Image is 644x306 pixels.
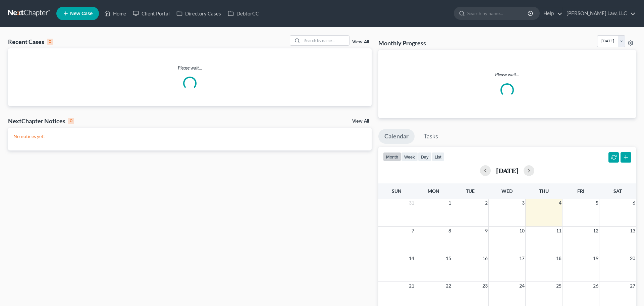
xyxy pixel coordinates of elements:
span: 7 [411,227,415,235]
span: Fri [577,188,584,194]
span: 31 [408,199,415,207]
span: 21 [408,282,415,290]
div: Recent Cases [8,38,53,46]
span: 17 [519,254,525,262]
span: 2 [484,199,488,207]
span: Sun [392,188,401,194]
span: 8 [448,227,452,235]
span: 27 [629,282,636,290]
button: list [432,152,444,161]
input: Search by name... [302,36,349,45]
span: Wed [501,188,513,194]
span: 10 [519,227,525,235]
span: 23 [482,282,488,290]
a: View All [352,40,369,44]
h3: Monthly Progress [378,39,426,47]
span: 24 [519,282,525,290]
span: 6 [632,199,636,207]
button: week [401,152,418,161]
h2: [DATE] [496,167,518,174]
p: Please wait... [384,71,631,78]
a: DebtorCC [224,7,262,19]
span: 14 [408,254,415,262]
span: 9 [484,227,488,235]
p: Please wait... [8,64,372,71]
span: 3 [521,199,525,207]
span: 16 [482,254,488,262]
span: 15 [445,254,452,262]
span: New Case [70,11,93,16]
input: Search by name... [467,7,529,19]
a: View All [352,119,369,124]
span: 11 [555,227,562,235]
div: 0 [47,39,53,45]
span: 18 [555,254,562,262]
span: 5 [595,199,599,207]
span: 20 [629,254,636,262]
div: NextChapter Notices [8,117,74,125]
div: 0 [68,118,74,124]
span: 4 [558,199,562,207]
span: 25 [555,282,562,290]
button: day [418,152,432,161]
span: Tue [466,188,475,194]
span: Thu [539,188,549,194]
a: Home [101,7,129,19]
a: Client Portal [129,7,173,19]
span: 19 [592,254,599,262]
a: Calendar [378,129,415,144]
span: Mon [428,188,439,194]
a: Directory Cases [173,7,224,19]
span: 22 [445,282,452,290]
span: 1 [448,199,452,207]
button: month [383,152,401,161]
span: Sat [613,188,622,194]
a: Help [540,7,562,19]
span: 26 [592,282,599,290]
p: No notices yet! [13,133,366,140]
span: 12 [592,227,599,235]
a: Tasks [418,129,444,144]
span: 13 [629,227,636,235]
a: [PERSON_NAME] Law, LLC [563,7,636,19]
